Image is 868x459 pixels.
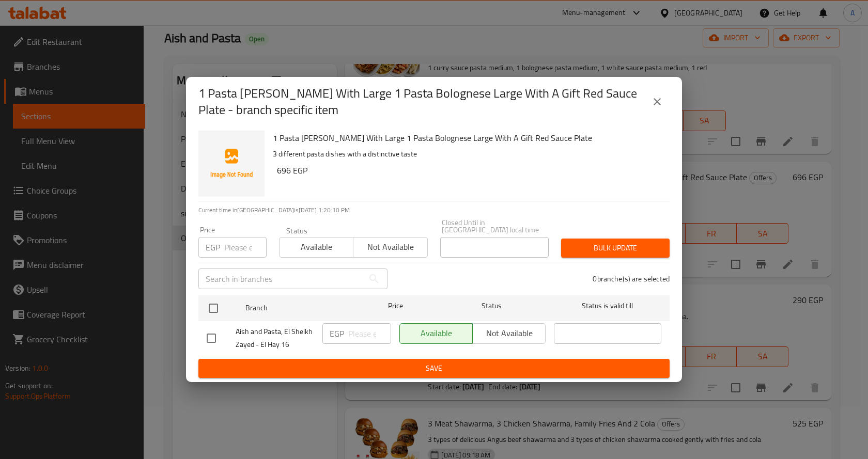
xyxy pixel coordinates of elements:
h6: 1 Pasta [PERSON_NAME] With Large 1 Pasta Bolognese Large With A Gift Red Sauce Plate [273,131,661,145]
input: Please enter price [224,237,267,258]
p: EGP [206,241,220,254]
img: 1 Pasta Alfredo With Large 1 Pasta Bolognese Large With A Gift Red Sauce Plate [198,131,265,197]
input: Please enter price [348,323,391,344]
h2: 1 Pasta [PERSON_NAME] With Large 1 Pasta Bolognese Large With A Gift Red Sauce Plate - branch spe... [198,85,645,118]
button: Available [279,237,353,258]
span: Not available [358,240,423,255]
span: Aish and Pasta, El Sheikh Zayed - El Hay 16 [236,325,314,351]
p: Current time in [GEOGRAPHIC_DATA] is [DATE] 1:20:10 PM [198,205,670,215]
span: Bulk update [569,242,661,255]
span: Save [207,362,661,375]
span: Price [361,299,430,312]
p: 3 different pasta dishes with a distinctive taste [273,148,661,161]
button: close [645,89,670,114]
button: Bulk update [561,239,670,258]
span: Branch [245,302,353,314]
button: Not available [353,237,427,258]
span: Status [438,299,546,312]
h6: 696 EGP [277,163,661,178]
span: Available [284,240,349,255]
p: 0 branche(s) are selected [593,274,670,284]
p: EGP [330,327,344,340]
span: Status is valid till [554,299,661,312]
input: Search in branches [198,268,364,289]
button: Save [198,359,670,378]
